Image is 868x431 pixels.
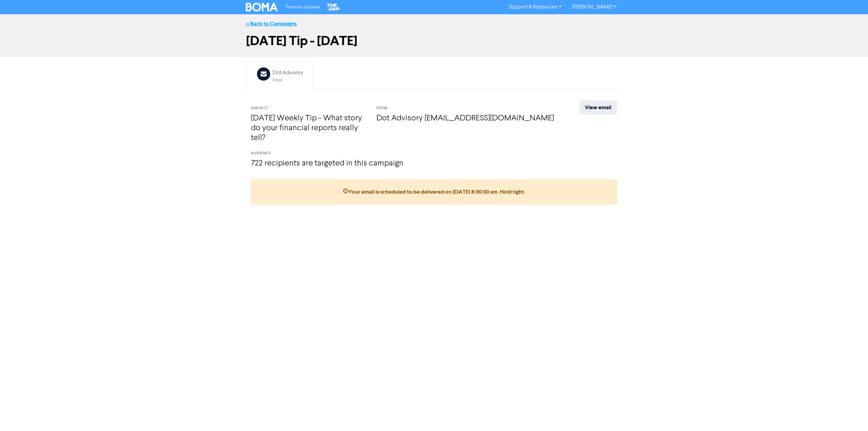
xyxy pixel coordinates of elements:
div: Dot Advisory [273,69,303,77]
img: The Gap [326,3,341,12]
div: Subject [251,105,366,111]
h4: 722 recipients are targeted in this campaign [251,159,617,169]
span: Premium Libraries: [286,5,320,9]
iframe: Chat Widget [783,358,868,431]
div: Email [273,77,303,83]
img: BOMA Logo [246,3,278,12]
h4: Dot Advisory [EMAIL_ADDRESS][DOMAIN_NAME] [376,114,554,123]
a: [PERSON_NAME] [567,2,622,13]
span: Your email is scheduled to be delivered on [DATE] 8:00:00 am . Hold tight. [343,189,525,195]
div: Audience [251,151,617,156]
a: << Back to Campaigns [246,20,297,27]
div: From [376,105,554,111]
h1: [DATE] Tip - [DATE] [246,33,622,49]
a: View email [579,100,617,115]
a: Support & Resources [504,2,567,13]
h4: [DATE] Weekly Tip - What story do your financial reports really tell? [251,114,366,143]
